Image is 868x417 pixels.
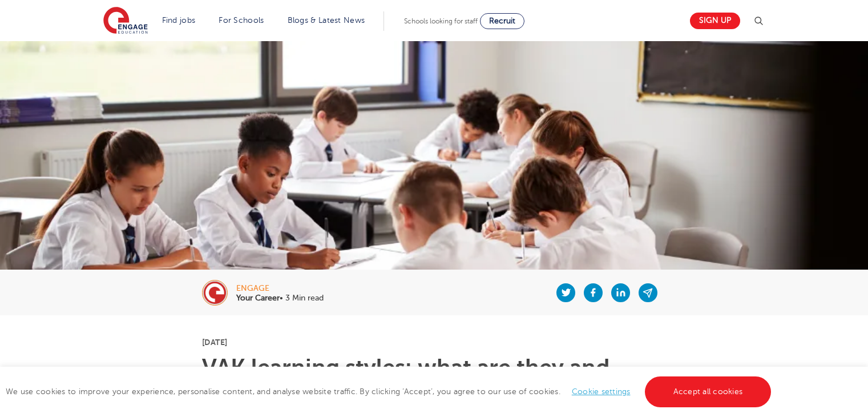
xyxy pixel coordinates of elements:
[202,356,666,402] h1: VAK learning styles: what are they and what do they mean? Engage Education |
[202,338,666,346] p: [DATE]
[103,7,148,35] img: Engage Education
[236,294,324,302] p: • 3 Min read
[162,16,196,25] a: Find jobs
[219,16,264,25] a: For Schools
[404,17,478,25] span: Schools looking for staff
[690,13,740,29] a: Sign up
[489,17,515,25] span: Recruit
[645,376,772,407] a: Accept all cookies
[572,387,631,396] a: Cookie settings
[236,284,324,292] div: engage
[236,294,280,302] b: Your Career
[480,13,524,29] a: Recruit
[288,16,365,25] a: Blogs & Latest News
[6,387,774,396] span: We use cookies to improve your experience, personalise content, and analyse website traffic. By c...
